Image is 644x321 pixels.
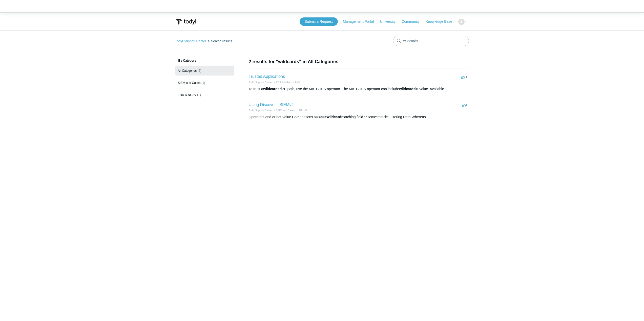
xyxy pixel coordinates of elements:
div: Operators and or not Value Comparisons <=<>=> matching field : *some*match* Filtering Data Whereas [249,114,469,120]
li: SIEM and Cases [272,109,295,112]
span: (2) [198,69,201,72]
li: Todyl Support Center [249,109,273,112]
a: EDR & NGAV (1) [175,90,234,100]
li: Todyl Support Center [175,39,207,43]
input: Search [393,36,469,46]
li: FAQ [291,81,300,84]
span: SIEM and Cases [178,81,201,85]
span: -4 [461,75,468,79]
li: Search results [207,39,232,43]
em: wildcards [399,87,416,91]
a: Community [402,19,425,24]
span: 1 [462,103,467,107]
div: To trust a PE path, use the MATCHES operator. The MATCHES operator can include in Value. Available [249,86,469,92]
span: EDR & NGAV [178,93,196,97]
h1: 2 results for "wildcards" in All Categories [249,58,469,65]
img: Todyl Support Center Help Center home page [175,17,197,27]
em: Wildcard [326,115,341,119]
a: Using Discover - SIEMv2 [249,103,294,107]
span: (1) [201,81,205,85]
em: wildcarded [263,87,282,91]
a: Todyl Support Center [175,39,206,43]
a: SIEM and Cases (1) [175,78,234,88]
span: (1) [197,93,201,97]
a: FAQ [295,81,300,84]
a: Todyl Support Center [249,109,273,112]
a: Management Portal [343,19,379,24]
li: EDR & NGAV [272,81,291,84]
a: Submit a Request [300,17,338,26]
h3: By Category [175,58,234,63]
a: Todyl Support Center [249,81,273,84]
a: Trusted Applications [249,74,285,79]
span: All Categories [178,69,197,72]
a: SIEM and Cases [276,109,295,112]
a: Knowledge Base [426,19,457,24]
li: SIEMv2 [295,109,307,112]
a: EDR & NGAV [276,81,291,84]
a: SIEMv2 [298,109,307,112]
li: Todyl Support Center [249,81,273,84]
a: University [380,19,400,24]
a: All Categories (2) [175,66,234,76]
